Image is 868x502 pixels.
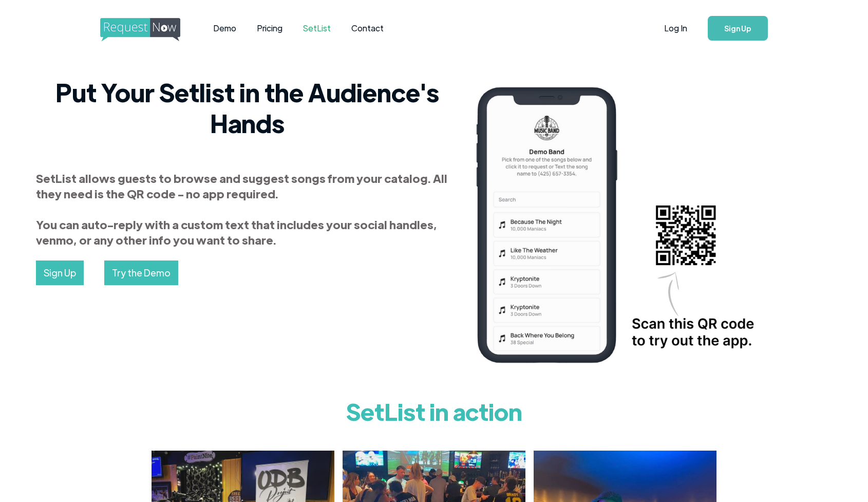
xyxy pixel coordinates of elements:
a: Log In [654,10,697,46]
img: requestnow logo [100,18,199,42]
a: Contact [341,12,394,44]
a: Sign Up [708,16,768,41]
a: SetList [293,12,341,44]
a: Demo [203,12,247,44]
a: Pricing [247,12,293,44]
a: Sign Up [36,261,84,285]
h2: Put Your Setlist in the Audience's Hands [36,77,459,138]
a: Try the Demo [104,261,178,285]
strong: SetList allows guests to browse and suggest songs from your catalog. All they need is the QR code... [36,171,447,247]
h1: SetList in action [152,391,716,432]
